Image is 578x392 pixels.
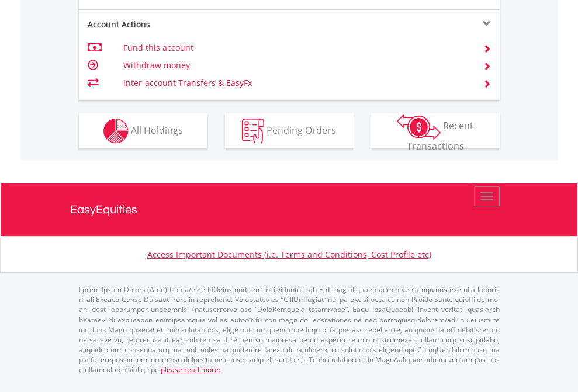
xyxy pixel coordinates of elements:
[70,183,508,236] a: EasyEquities
[79,113,207,148] button: All Holdings
[79,285,500,374] p: Lorem Ipsum Dolors (Ame) Con a/e SeddOeiusmod tem InciDiduntut Lab Etd mag aliquaen admin veniamq...
[123,39,469,57] td: Fund this account
[79,19,289,30] div: Account Actions
[225,113,354,148] button: Pending Orders
[131,123,183,136] span: All Holdings
[371,113,500,148] button: Recent Transactions
[242,119,264,144] img: pending_instructions-wht.png
[161,365,220,374] a: please read more:
[147,249,431,260] a: Access Important Documents (i.e. Terms and Conditions, Cost Profile etc)
[123,74,469,92] td: Inter-account Transfers & EasyFx
[397,114,441,140] img: transactions-zar-wht.png
[266,123,336,136] span: Pending Orders
[123,57,469,74] td: Withdraw money
[103,119,129,144] img: holdings-wht.png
